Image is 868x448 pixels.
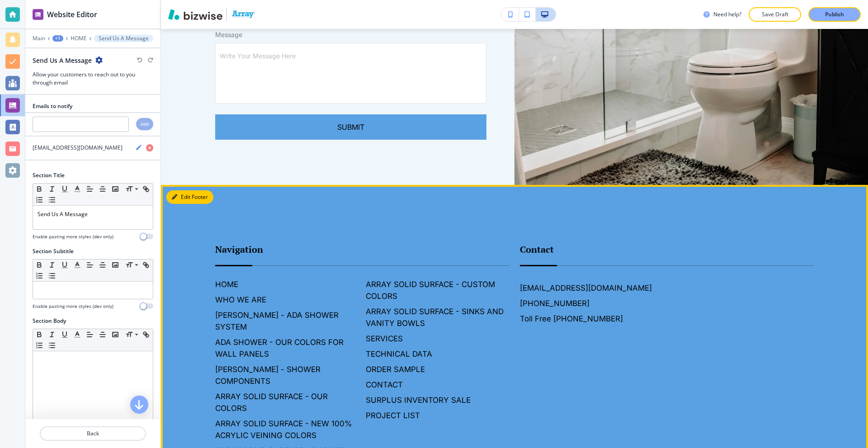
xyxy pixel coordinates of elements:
h6: [PERSON_NAME] - SHOWER COMPONENTS [215,363,359,387]
h3: Need help? [713,10,741,19]
img: Bizwise Logo [168,9,222,20]
h6: [PERSON_NAME] - ADA SHOWER SYSTEM [215,309,359,333]
p: Save Draft [760,10,789,19]
h2: Website Editor [47,9,97,20]
strong: Navigation [215,243,263,255]
h6: WHO WE ARE [215,294,359,306]
h6: ORDER SAMPLE [366,363,509,375]
p: Send Us A Message [99,35,149,42]
a: PROJECT LIST [366,410,509,421]
h3: Allow your customers to reach out to you through email [33,71,153,87]
button: +1 [52,35,63,42]
button: [EMAIL_ADDRESS][DOMAIN_NAME] [25,137,160,160]
h4: Enable pasting more styles (dev only) [33,303,113,310]
a: [EMAIL_ADDRESS][DOMAIN_NAME] [520,282,652,294]
p: Back [41,429,145,438]
img: Your Logo [231,10,255,19]
h6: ARRAY SOLID SURFACE - SINKS AND VANITY BOWLS [366,306,509,329]
h6: ARRAY SOLID SURFACE - OUR COLORS [215,391,359,414]
p: Message [215,30,486,39]
h6: ADA SHOWER - OUR COLORS FOR WALL PANELS [215,336,359,360]
button: Publish [808,7,861,22]
h2: Send Us A Message [33,56,92,65]
strong: Contact [520,243,554,255]
h4: [EMAIL_ADDRESS][DOMAIN_NAME] [33,144,123,152]
button: Submit [215,114,486,140]
h6: ARRAY SOLID SURFACE - CUSTOM COLORS [366,278,509,302]
button: Main [33,35,45,42]
button: Save Draft [749,7,801,22]
button: Edit Footer [166,190,213,204]
h6: ARRAY SOLID SURFACE - NEW 100% ACRYLIC VEINING COLORS [215,418,359,441]
h6: SERVICES [366,333,509,344]
button: Send Us A Message [94,35,153,42]
p: Publish [825,10,844,19]
h6: TECHNICAL DATA [366,348,509,360]
p: Toll Free [PHONE_NUMBER] [520,313,623,325]
h4: Enable pasting more styles (dev only) [33,233,113,240]
h4: Add [141,121,149,127]
h6: HOME [215,278,359,290]
button: HOME [71,35,87,42]
p: Send Us A Message [38,210,148,218]
h2: Emails to notify [33,102,72,110]
a: [PHONE_NUMBER] [520,297,590,309]
h2: Section Body [33,317,66,325]
h2: Section Title [33,171,65,179]
img: editor icon [33,9,43,20]
h2: Section Subtitle [33,247,74,255]
h6: CONTACT [366,379,509,391]
button: Back [40,426,146,441]
a: SURPLUS INVENTORY SALE [366,394,509,406]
